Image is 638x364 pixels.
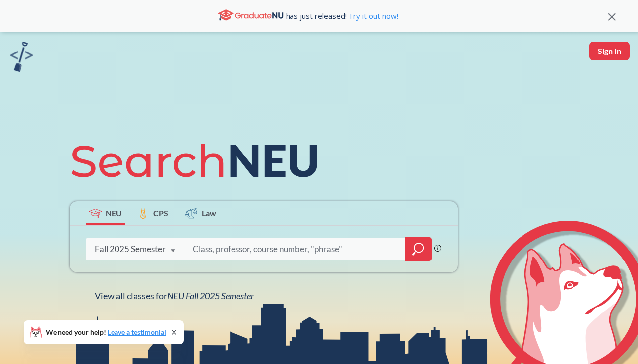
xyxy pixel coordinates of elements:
[108,328,166,336] a: Leave a testimonial
[95,244,166,255] div: Fall 2025 Semester
[405,237,432,261] div: magnifying glass
[10,42,33,75] a: sandbox logo
[106,208,122,219] span: NEU
[589,42,630,60] button: Sign In
[412,242,424,256] svg: magnifying glass
[347,11,398,21] a: Try it out now!
[153,208,168,219] span: CPS
[202,208,216,219] span: Law
[95,290,254,301] span: View all classes for
[192,239,398,260] input: Class, professor, course number, "phrase"
[167,290,254,301] span: NEU Fall 2025 Semester
[286,10,398,21] span: has just released!
[10,42,33,72] img: sandbox logo
[46,329,166,336] span: We need your help!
